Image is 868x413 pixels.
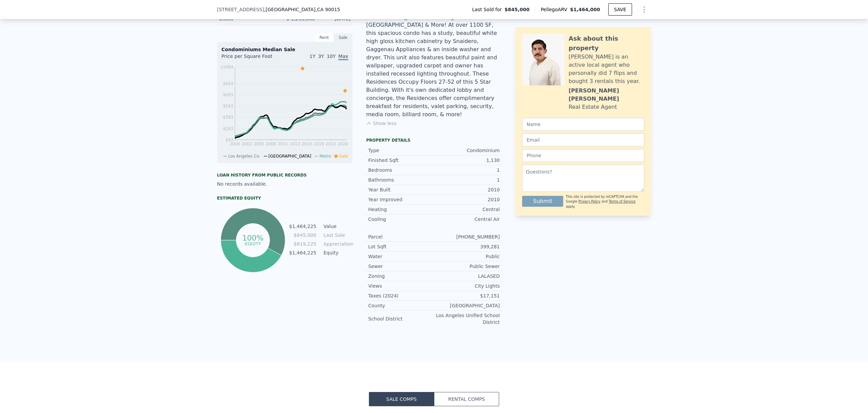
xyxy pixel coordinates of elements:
div: Property details [366,138,502,143]
div: Views [368,283,434,289]
tspan: $543 [223,104,233,108]
tspan: 2011 [278,142,288,146]
span: Last Sold for [472,6,505,13]
span: Los Angeles Co. [228,154,260,159]
span: Pellego ARV [541,6,570,13]
div: Taxes (2024) [368,292,434,299]
tspan: equity [245,241,261,246]
button: Show Options [637,3,651,16]
span: Max [338,54,348,60]
div: Condominiums Median Sale [221,46,348,53]
button: Sale Comps [369,392,434,406]
div: Year Improved [368,196,434,203]
div: Lot Sqft [368,243,434,250]
tspan: 2008 [266,142,276,146]
div: Los Angeles Unified School District [434,312,500,326]
button: SAVE [608,3,632,16]
tspan: $1064 [220,65,233,69]
div: Water [368,253,434,260]
div: County [368,302,434,309]
div: Bedrooms [368,167,434,173]
div: Sale [334,33,353,42]
div: Bathrooms [368,177,434,183]
input: Name [522,118,644,131]
tspan: $243 [223,126,233,131]
span: 3Y [318,54,324,59]
div: Heating [368,206,434,213]
div: Sewer [368,263,434,270]
tspan: 2013 [290,142,300,146]
tspan: 100% [242,234,263,242]
div: Parcel [368,233,434,240]
div: Price per Square Foot [221,53,285,64]
div: Loan history from public records [217,172,353,178]
a: Terms of Service [609,200,635,203]
div: $17,151 [434,292,500,299]
div: Finished Sqft [368,157,434,164]
span: , [GEOGRAPHIC_DATA] [264,6,340,13]
td: Last Sale [322,231,353,239]
div: [GEOGRAPHIC_DATA] [434,302,500,309]
tspan: $393 [223,115,233,120]
td: Value [322,223,353,230]
div: Ask about this property [569,34,644,53]
span: 1Y [310,54,315,59]
span: $1,464,000 [570,7,600,12]
span: [STREET_ADDRESS] [217,6,264,13]
input: Phone [522,149,644,162]
div: 2010 [434,196,500,203]
div: Type [368,147,434,154]
td: $1,464,225 [289,223,317,230]
div: 399,281 [434,243,500,250]
div: Public [434,253,500,260]
div: Real Estate Agent [569,103,617,111]
td: $619,225 [289,240,317,248]
tspan: 2000 [230,142,240,146]
div: Public Sewer [434,263,500,270]
div: This site is protected by reCAPTCHA and the Google and apply. [566,194,644,209]
td: $1,464,225 [289,249,317,256]
tspan: $693 [223,92,233,97]
tspan: $93 [225,138,233,142]
div: No records available. [217,181,353,187]
td: Equity [322,249,353,256]
div: [PERSON_NAME] [PERSON_NAME] [569,87,644,103]
span: [GEOGRAPHIC_DATA] [269,154,311,159]
button: Rental Comps [434,392,499,406]
span: Metro [319,154,331,159]
div: 1 [434,177,500,183]
td: Appreciation [322,240,353,248]
span: Sale [339,154,348,159]
span: 10Y [327,54,336,59]
tspan: 2002 [242,142,252,146]
div: Condominium [434,147,500,154]
tspan: $843 [223,81,233,86]
div: 1,130 [434,157,500,164]
tspan: 2016 [302,142,312,146]
div: 1 [434,167,500,173]
tspan: 2024 [338,142,348,146]
div: Year Built [368,186,434,193]
div: City Lights [434,283,500,289]
a: Privacy Policy [578,200,600,203]
tspan: 2019 [314,142,324,146]
div: 2010 [434,186,500,193]
div: Central [434,206,500,213]
div: Rent [315,33,334,42]
div: LALASED [434,273,500,280]
div: Estimated Equity [217,195,353,201]
input: Email [522,133,644,146]
div: Cooling [368,216,434,223]
td: $845,000 [289,231,317,239]
tspan: 2005 [254,142,264,146]
span: $845,000 [505,6,530,13]
button: Show less [366,120,396,127]
div: Central Air [434,216,500,223]
button: Submit [522,196,563,207]
tspan: 2022 [326,142,336,146]
span: , CA 90015 [315,7,340,12]
div: Zoning [368,273,434,280]
div: [PERSON_NAME] is an active local agent who personally did 7 flips and bought 3 rentals this year. [569,53,644,85]
div: [PHONE_NUMBER] [434,233,500,240]
div: School District [368,315,434,322]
